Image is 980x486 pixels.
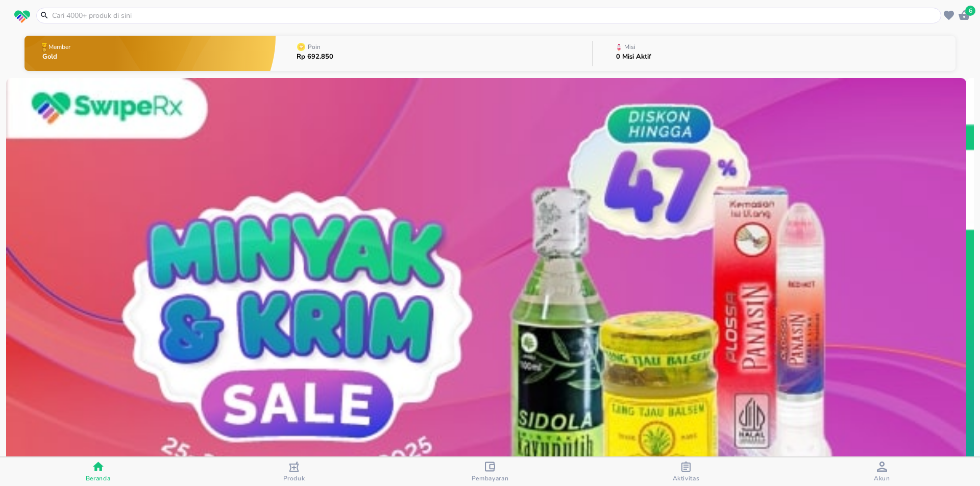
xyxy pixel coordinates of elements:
p: 0 Misi Aktif [616,54,651,60]
button: Produk [196,457,392,486]
p: Rp 692.850 [297,54,333,60]
button: MemberGold [24,33,276,73]
p: Poin [308,44,321,50]
button: Pembayaran [392,457,588,486]
button: PoinRp 692.850 [276,33,592,73]
span: Akun [874,474,890,482]
span: Produk [283,474,305,482]
input: Cari 4000+ produk di sini [51,10,939,21]
p: Gold [42,54,72,60]
p: Member [48,44,70,50]
img: logo_swiperx_s.bd005f3b.svg [14,10,30,23]
p: Misi [624,44,635,50]
button: 6 [957,8,972,23]
span: Aktivitas [673,474,700,482]
button: Misi0 Misi Aktif [593,33,955,73]
button: Aktivitas [588,457,784,486]
span: 6 [965,6,975,16]
span: Pembayaran [472,474,509,482]
button: Akun [784,457,980,486]
span: Beranda [86,474,111,482]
